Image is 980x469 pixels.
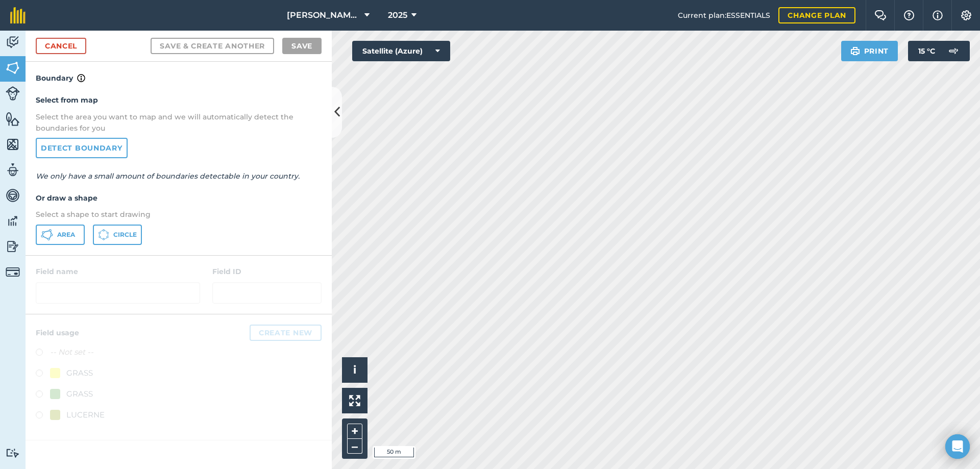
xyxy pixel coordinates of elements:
button: Save & Create Another [151,38,274,54]
img: svg+xml;base64,PHN2ZyB4bWxucz0iaHR0cDovL3d3dy53My5vcmcvMjAwMC9zdmciIHdpZHRoPSIxOSIgaGVpZ2h0PSIyNC... [850,45,860,57]
span: 15 ° C [918,41,935,61]
img: fieldmargin Logo [10,7,26,23]
h4: Or draw a shape [36,192,322,204]
button: Satellite (Azure) [352,41,450,61]
img: Two speech bubbles overlapping with the left bubble in the forefront [874,10,887,20]
img: svg+xml;base64,PD94bWwgdmVyc2lvbj0iMS4wIiBlbmNvZGluZz0idXRmLTgiPz4KPCEtLSBHZW5lcmF0b3I6IEFkb2JlIE... [6,448,20,458]
h4: Boundary [26,62,332,84]
img: Four arrows, one pointing top left, one top right, one bottom right and the last bottom left [349,395,360,406]
div: Open Intercom Messenger [945,434,970,459]
button: Circle [93,225,142,245]
img: svg+xml;base64,PHN2ZyB4bWxucz0iaHR0cDovL3d3dy53My5vcmcvMjAwMC9zdmciIHdpZHRoPSI1NiIgaGVpZ2h0PSI2MC... [6,137,20,152]
button: + [347,424,362,439]
p: Select a shape to start drawing [36,209,322,220]
span: [PERSON_NAME] Beyond Ranch [287,9,360,21]
span: i [353,363,356,376]
span: 2025 [388,9,407,21]
span: Circle [113,231,137,239]
button: – [347,439,362,454]
img: svg+xml;base64,PD94bWwgdmVyc2lvbj0iMS4wIiBlbmNvZGluZz0idXRmLTgiPz4KPCEtLSBHZW5lcmF0b3I6IEFkb2JlIE... [6,239,20,254]
button: Print [841,41,898,61]
img: svg+xml;base64,PD94bWwgdmVyc2lvbj0iMS4wIiBlbmNvZGluZz0idXRmLTgiPz4KPCEtLSBHZW5lcmF0b3I6IEFkb2JlIE... [6,265,20,279]
img: svg+xml;base64,PHN2ZyB4bWxucz0iaHR0cDovL3d3dy53My5vcmcvMjAwMC9zdmciIHdpZHRoPSI1NiIgaGVpZ2h0PSI2MC... [6,111,20,127]
button: i [342,357,367,383]
em: We only have a small amount of boundaries detectable in your country. [36,171,300,181]
img: svg+xml;base64,PD94bWwgdmVyc2lvbj0iMS4wIiBlbmNvZGluZz0idXRmLTgiPz4KPCEtLSBHZW5lcmF0b3I6IEFkb2JlIE... [6,188,20,203]
img: svg+xml;base64,PD94bWwgdmVyc2lvbj0iMS4wIiBlbmNvZGluZz0idXRmLTgiPz4KPCEtLSBHZW5lcmF0b3I6IEFkb2JlIE... [6,162,20,178]
button: 15 °C [908,41,970,61]
img: A question mark icon [903,10,915,20]
a: Cancel [36,38,86,54]
img: svg+xml;base64,PD94bWwgdmVyc2lvbj0iMS4wIiBlbmNvZGluZz0idXRmLTgiPz4KPCEtLSBHZW5lcmF0b3I6IEFkb2JlIE... [943,41,964,61]
img: svg+xml;base64,PHN2ZyB4bWxucz0iaHR0cDovL3d3dy53My5vcmcvMjAwMC9zdmciIHdpZHRoPSIxNyIgaGVpZ2h0PSIxNy... [77,72,85,84]
img: svg+xml;base64,PD94bWwgdmVyc2lvbj0iMS4wIiBlbmNvZGluZz0idXRmLTgiPz4KPCEtLSBHZW5lcmF0b3I6IEFkb2JlIE... [6,213,20,229]
img: A cog icon [960,10,972,20]
a: Change plan [778,7,855,23]
span: Area [57,231,75,239]
img: svg+xml;base64,PD94bWwgdmVyc2lvbj0iMS4wIiBlbmNvZGluZz0idXRmLTgiPz4KPCEtLSBHZW5lcmF0b3I6IEFkb2JlIE... [6,86,20,101]
h4: Select from map [36,94,322,106]
img: svg+xml;base64,PD94bWwgdmVyc2lvbj0iMS4wIiBlbmNvZGluZz0idXRmLTgiPz4KPCEtLSBHZW5lcmF0b3I6IEFkb2JlIE... [6,35,20,50]
p: Select the area you want to map and we will automatically detect the boundaries for you [36,111,322,134]
img: svg+xml;base64,PHN2ZyB4bWxucz0iaHR0cDovL3d3dy53My5vcmcvMjAwMC9zdmciIHdpZHRoPSIxNyIgaGVpZ2h0PSIxNy... [933,9,943,21]
button: Area [36,225,85,245]
span: Current plan : ESSENTIALS [678,10,770,21]
img: svg+xml;base64,PHN2ZyB4bWxucz0iaHR0cDovL3d3dy53My5vcmcvMjAwMC9zdmciIHdpZHRoPSI1NiIgaGVpZ2h0PSI2MC... [6,60,20,76]
a: Detect boundary [36,138,128,158]
button: Save [282,38,322,54]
